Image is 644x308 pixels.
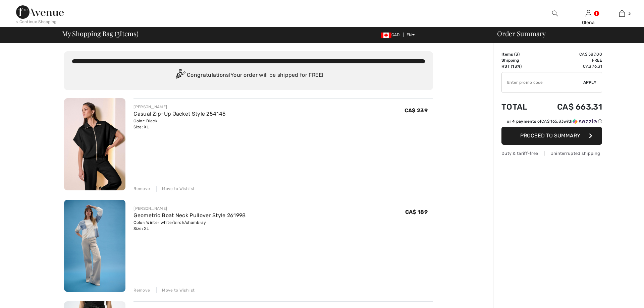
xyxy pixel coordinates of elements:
[507,118,602,124] div: or 4 payments of with
[538,96,602,118] td: CA$ 663.31
[516,52,518,57] span: 3
[156,287,195,293] div: Move to Wishlist
[64,200,125,292] img: Geometric Boat Neck Pullover Style 261998
[489,30,640,37] div: Order Summary
[16,19,57,25] div: < Continue Shopping
[62,30,139,37] span: My Shopping Bag ( Items)
[381,33,391,38] img: Canadian Dollar
[501,118,602,127] div: or 4 payments ofCA$ 165.83withSezzle Click to learn more about Sezzle
[586,9,591,17] img: My Info
[405,209,428,215] span: CA$ 189
[601,288,637,305] iframe: Opens a widget where you can find more information
[407,33,415,37] span: EN
[605,9,638,17] a: 3
[16,5,64,19] img: 1ère Avenue
[572,19,605,26] div: Olena
[520,132,580,139] span: Proceed to Summary
[405,107,428,114] span: CA$ 239
[133,287,150,293] div: Remove
[538,51,602,57] td: CA$ 587.00
[573,118,597,124] img: Sezzle
[583,79,597,85] span: Apply
[501,96,538,118] td: Total
[133,205,246,211] div: [PERSON_NAME]
[552,9,558,17] img: search the website
[538,57,602,63] td: Free
[72,69,425,82] div: Congratulations! Your order will be shipped for FREE!
[117,28,120,37] span: 3
[133,111,226,117] a: Casual Zip-Up Jacket Style 254145
[501,63,538,69] td: HST (13%)
[501,57,538,63] td: Shipping
[501,51,538,57] td: Items ( )
[538,63,602,69] td: CA$ 76.31
[619,9,625,17] img: My Bag
[381,33,402,37] span: CAD
[501,127,602,145] button: Proceed to Summary
[133,186,150,192] div: Remove
[133,104,226,110] div: [PERSON_NAME]
[133,212,246,219] a: Geometric Boat Neck Pullover Style 261998
[133,118,226,130] div: Color: Black Size: XL
[586,10,591,16] a: Sign In
[501,150,602,157] div: Duty & tariff-free | Uninterrupted shipping
[133,220,246,232] div: Color: Winter white/birch/chambray Size: XL
[173,69,187,82] img: Congratulation2.svg
[628,10,631,16] span: 3
[156,186,195,192] div: Move to Wishlist
[502,72,583,93] input: Promo code
[541,119,563,124] span: CA$ 165.83
[64,98,125,190] img: Casual Zip-Up Jacket Style 254145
